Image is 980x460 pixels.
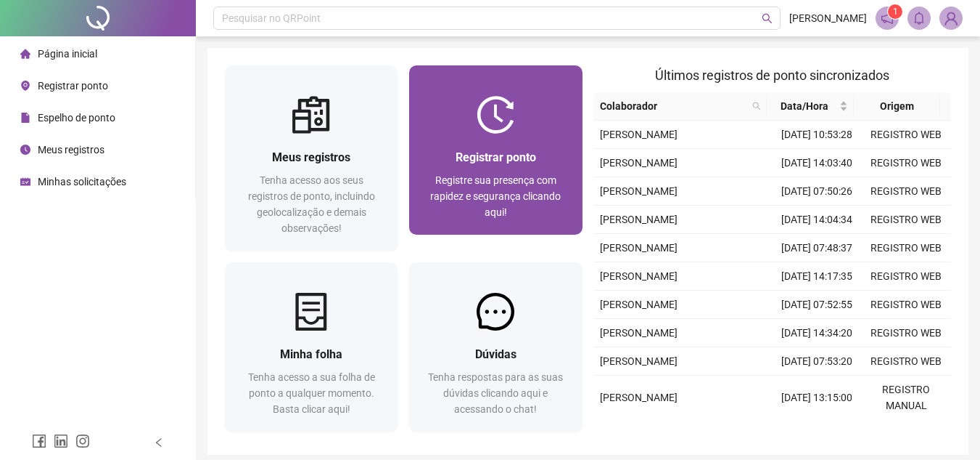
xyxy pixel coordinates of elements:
[854,92,940,121] th: Origem
[75,434,90,448] span: instagram
[749,95,764,117] span: search
[600,327,678,339] span: [PERSON_NAME]
[773,149,862,177] td: [DATE] 14:03:40
[225,65,398,251] a: Meus registrosTenha acesso aos seus registros de ponto, incluindo geolocalização e demais observa...
[862,206,951,234] td: REGISTRO WEB
[20,145,30,155] span: clock-circle
[773,319,862,347] td: [DATE] 14:34:20
[862,177,951,206] td: REGISTRO WEB
[762,13,773,24] span: search
[862,319,951,347] td: REGISTRO WEB
[773,177,862,206] td: [DATE] 07:50:26
[600,214,678,225] span: [PERSON_NAME]
[20,113,30,123] span: file
[773,291,862,319] td: [DATE] 07:52:55
[773,206,862,234] td: [DATE] 14:04:34
[893,7,898,17] span: 1
[225,262,398,432] a: Minha folhaTenha acesso a sua folha de ponto a qualquer momento. Basta clicar aqui!
[600,355,678,367] span: [PERSON_NAME]
[272,150,350,164] span: Meus registros
[409,65,582,235] a: Registrar pontoRegistre sua presença com rapidez e segurança clicando aqui!
[409,262,582,432] a: DúvidasTenha respostas para as suas dúvidas clicando aqui e acessando o chat!
[20,81,30,91] span: environment
[600,157,678,169] span: [PERSON_NAME]
[773,98,836,114] span: Data/Hora
[773,262,862,291] td: [DATE] 14:17:35
[767,92,853,121] th: Data/Hora
[862,149,951,177] td: REGISTRO WEB
[862,262,951,291] td: REGISTRO WEB
[913,12,926,25] span: bell
[940,7,962,29] img: 93989
[773,347,862,376] td: [DATE] 07:53:20
[773,376,862,420] td: [DATE] 13:15:00
[154,437,164,448] span: left
[600,270,678,282] span: [PERSON_NAME]
[752,102,761,110] span: search
[600,98,747,114] span: Colaborador
[600,299,678,310] span: [PERSON_NAME]
[248,174,375,234] span: Tenha acesso aos seus registros de ponto, incluindo geolocalização e demais observações!
[38,144,104,156] span: Meus registros
[280,347,342,361] span: Minha folha
[862,291,951,319] td: REGISTRO WEB
[20,177,30,187] span: schedule
[428,371,563,415] span: Tenha respostas para as suas dúvidas clicando aqui e acessando o chat!
[32,434,46,448] span: facebook
[38,176,126,187] span: Minhas solicitações
[600,185,678,197] span: [PERSON_NAME]
[773,121,862,149] td: [DATE] 10:53:28
[600,242,678,254] span: [PERSON_NAME]
[655,68,889,83] span: Últimos registros de ponto sincronizados
[456,150,536,164] span: Registrar ponto
[38,80,108,92] span: Registrar ponto
[862,121,951,149] td: REGISTRO WEB
[862,234,951,262] td: REGISTRO WEB
[248,371,375,415] span: Tenha acesso a sua folha de ponto a qualquer momento. Basta clicar aqui!
[20,49,30,59] span: home
[862,376,951,420] td: REGISTRO MANUAL
[600,392,678,403] span: [PERSON_NAME]
[54,434,68,448] span: linkedin
[430,174,561,218] span: Registre sua presença com rapidez e segurança clicando aqui!
[38,112,115,124] span: Espelho de ponto
[881,12,894,25] span: notification
[862,347,951,376] td: REGISTRO WEB
[773,234,862,262] td: [DATE] 07:48:37
[475,347,516,361] span: Dúvidas
[888,4,902,19] sup: 1
[38,48,97,60] span: Página inicial
[789,10,867,26] span: [PERSON_NAME]
[600,129,678,140] span: [PERSON_NAME]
